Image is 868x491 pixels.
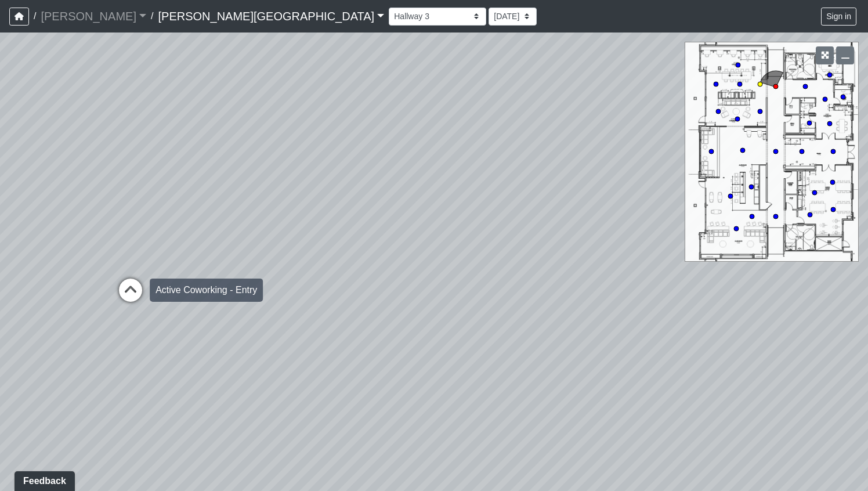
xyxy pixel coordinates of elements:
button: Sign in [821,8,856,26]
a: [PERSON_NAME] [41,5,146,28]
iframe: Ybug feedback widget [9,468,81,491]
div: Active Coworking - Entry [150,279,263,302]
a: [PERSON_NAME][GEOGRAPHIC_DATA] [158,5,384,28]
span: / [29,5,41,28]
span: / [146,5,158,28]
